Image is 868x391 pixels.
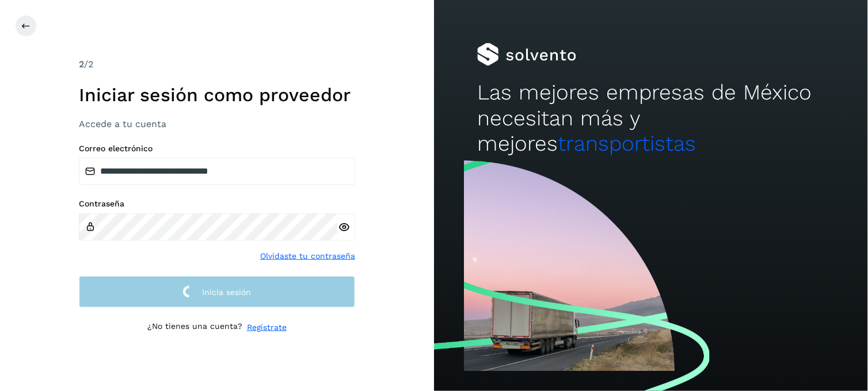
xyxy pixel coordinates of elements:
label: Correo electrónico [79,144,355,154]
h3: Accede a tu cuenta [79,118,355,129]
h2: Las mejores empresas de México necesitan más y mejores [477,80,824,156]
h1: Iniciar sesión como proveedor [79,84,355,106]
span: Inicia sesión [202,288,251,296]
a: Regístrate [247,321,287,333]
label: Contraseña [79,199,355,209]
span: transportistas [558,131,696,156]
a: Olvidaste tu contraseña [260,250,355,262]
div: /2 [79,57,355,71]
span: 2 [79,59,84,70]
button: Inicia sesión [79,276,355,308]
p: ¿No tienes una cuenta? [147,321,242,333]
